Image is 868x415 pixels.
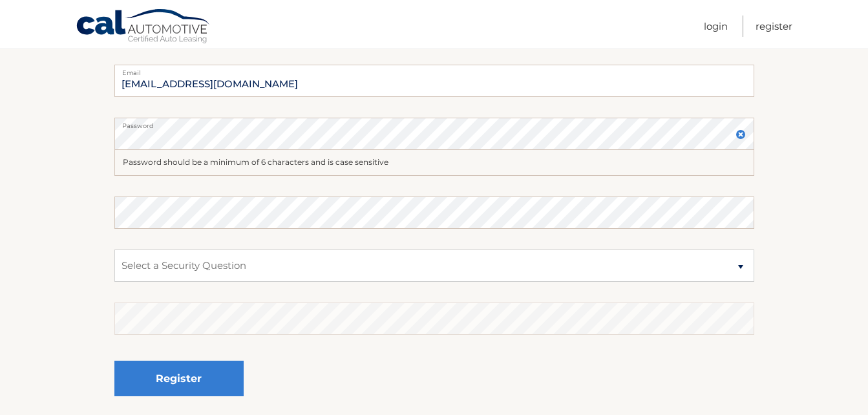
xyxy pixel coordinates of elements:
[76,8,211,46] a: Cal Automotive
[736,129,746,140] img: close.svg
[704,16,728,37] a: Login
[756,16,792,37] a: Register
[114,65,754,97] input: Email
[114,361,244,396] button: Register
[114,150,754,176] div: Password should be a minimum of 6 characters and is case sensitive
[114,118,754,128] label: Password
[114,65,754,75] label: Email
